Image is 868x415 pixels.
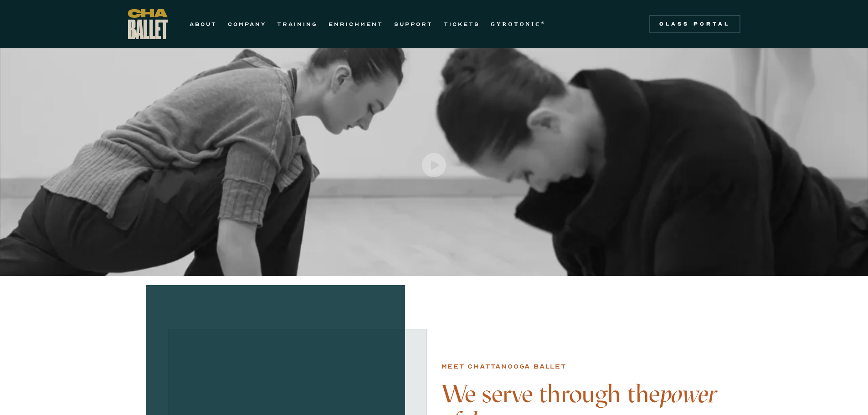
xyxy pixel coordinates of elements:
sup: ® [541,20,546,25]
a: home [128,9,168,39]
a: TICKETS [444,19,480,30]
a: TRAINING [277,19,318,30]
a: SUPPORT [394,19,433,30]
div: Meet chattanooga ballet [442,361,566,372]
strong: GYROTONIC [491,21,541,27]
div: Class Portal [655,20,735,28]
a: COMPANY [228,19,266,30]
a: ABOUT [190,19,217,30]
a: ENRICHMENT [329,19,383,30]
a: GYROTONIC® [491,19,546,30]
a: Class Portal [649,15,740,33]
